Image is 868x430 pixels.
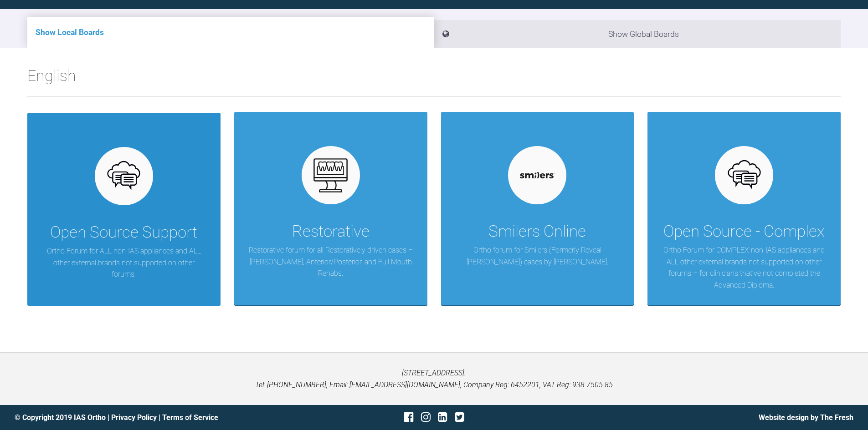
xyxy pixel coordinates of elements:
[727,158,762,193] img: opensource.6e495855.svg
[162,413,218,422] a: Terms of Service
[520,172,555,178] img: smilers.ad3bdde1.svg
[234,112,427,305] a: RestorativeRestorative forum for all Restoratively driven cases – [PERSON_NAME], Anterior/Posteri...
[106,159,141,194] img: opensource.6e495855.svg
[111,413,157,422] a: Privacy Policy
[27,112,221,305] a: Open Source SupportOrtho Forum for ALL non-IAS appliances and ALL other external brands not suppo...
[441,112,634,305] a: Smilers OnlineOrtho forum for Smilers (Formerly Reveal [PERSON_NAME]) cases by [PERSON_NAME].
[15,412,294,424] div: © Copyright 2019 IAS Ortho | |
[647,112,841,305] a: Open Source - ComplexOrtho Forum for COMPLEX non-IAS appliances and ALL other external brands not...
[313,158,348,193] img: restorative.65e8f6b6.svg
[488,219,586,244] div: Smilers Online
[759,413,853,422] a: Website design by The Fresh
[248,244,414,279] p: Restorative forum for all Restoratively driven cases – [PERSON_NAME], Anterior/Posterior, and Ful...
[27,63,841,96] h2: English
[27,17,434,48] li: Show Local Boards
[292,219,370,244] div: Restorative
[661,244,827,291] p: Ortho Forum for COMPLEX non-IAS appliances and ALL other external brands not supported on other f...
[50,220,197,245] div: Open Source Support
[663,219,825,244] div: Open Source - Complex
[455,244,621,268] p: Ortho forum for Smilers (Formerly Reveal [PERSON_NAME]) cases by [PERSON_NAME].
[15,367,853,390] p: [STREET_ADDRESS]. Tel: [PHONE_NUMBER], Email: [EMAIL_ADDRESS][DOMAIN_NAME], Company Reg: 6452201,...
[41,245,207,280] p: Ortho Forum for ALL non-IAS appliances and ALL other external brands not supported on other forums.
[434,20,841,48] li: Show Global Boards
